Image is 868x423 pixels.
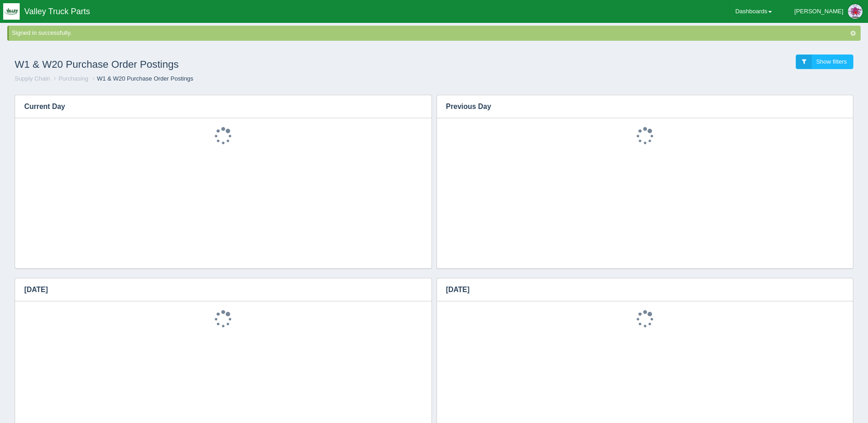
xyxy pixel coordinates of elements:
[12,29,859,38] div: Signed in successfully.
[15,75,50,82] a: Supply Chain
[24,7,90,16] span: Valley Truck Parts
[15,54,434,75] h1: W1 & W20 Purchase Order Postings
[437,95,840,118] h3: Previous Day
[794,2,843,21] div: [PERSON_NAME]
[796,54,853,70] a: Show filters
[848,4,863,19] img: Profile Picture
[90,75,194,83] li: W1 & W20 Purchase Order Postings
[15,278,418,301] h3: [DATE]
[437,278,840,301] h3: [DATE]
[3,3,20,20] img: q1blfpkbivjhsugxdrfq.png
[816,58,847,65] span: Show filters
[59,75,88,82] a: Purchasing
[15,95,418,118] h3: Current Day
